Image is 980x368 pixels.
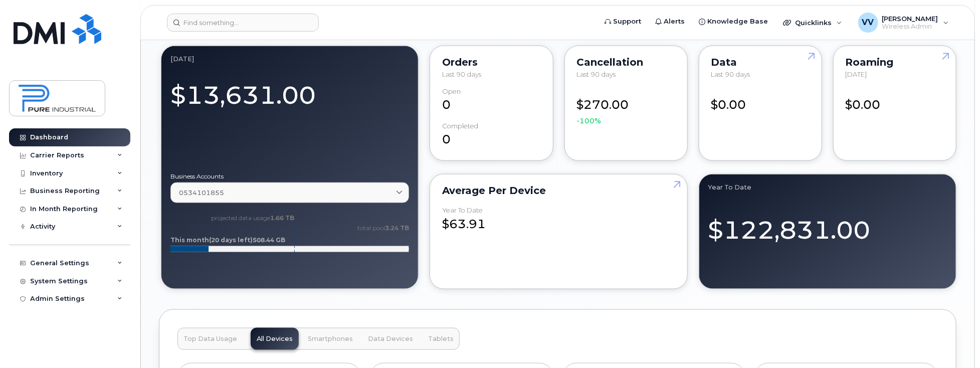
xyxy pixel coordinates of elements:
[577,116,602,126] span: -100%
[271,214,295,222] tspan: 1.66 TB
[442,58,540,66] div: Orders
[442,207,483,214] div: Year to Date
[776,13,849,33] div: Quicklinks
[708,183,947,192] div: Year to Date
[648,12,692,32] a: Alerts
[846,58,944,66] div: Roaming
[368,335,413,343] span: Data Devices
[170,182,409,203] a: 0534101855
[170,75,409,113] div: $13,631.00
[711,88,810,114] div: $0.00
[442,122,540,148] div: 0
[385,224,409,232] tspan: 3.24 TB
[183,335,237,343] span: Top Data Usage
[577,58,675,66] div: Cancellation
[428,335,454,343] span: Tablets
[577,70,616,78] span: Last 90 days
[882,23,938,31] span: Wireless Admin
[442,207,675,233] div: $63.91
[170,236,209,244] tspan: This month
[177,328,243,350] button: Top Data Usage
[308,335,353,343] span: Smartphones
[708,204,947,247] div: $122,831.00
[357,224,409,232] text: total pool
[664,17,685,27] span: Alerts
[862,17,874,29] span: VV
[442,70,481,78] span: Last 90 days
[442,88,540,114] div: 0
[795,19,832,27] span: Quicklinks
[711,58,810,66] div: Data
[707,17,768,27] span: Knowledge Base
[711,70,750,78] span: Last 90 days
[577,88,675,126] div: $270.00
[302,328,359,350] button: Smartphones
[442,122,478,130] div: completed
[362,328,419,350] button: Data Devices
[442,88,461,95] div: Open
[211,214,295,222] text: projected data usage
[846,70,867,78] span: [DATE]
[170,173,409,179] label: Business Accounts
[692,12,775,32] a: Knowledge Base
[170,55,409,63] div: September 2025
[167,14,319,32] input: Find something...
[882,15,938,23] span: [PERSON_NAME]
[442,187,675,195] div: Average per Device
[253,236,285,244] tspan: 508.44 GB
[179,188,224,198] span: 0534101855
[851,13,956,33] div: Vincent Verbiloff
[598,12,648,32] a: Support
[422,328,460,350] button: Tablets
[613,17,641,27] span: Support
[846,88,944,114] div: $0.00
[209,236,253,244] tspan: (20 days left)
